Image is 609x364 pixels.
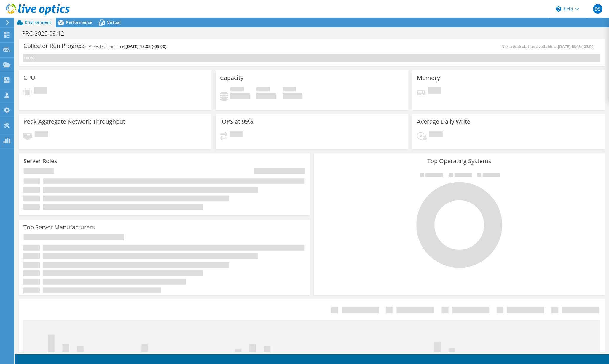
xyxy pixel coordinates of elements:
[417,118,470,125] h3: Average Daily Write
[230,93,250,99] h4: 0 GiB
[88,43,166,50] h4: Projected End Time:
[35,131,48,139] span: Pending
[23,224,95,231] h3: Top Server Manufacturers
[220,118,253,125] h3: IOPS at 95%
[230,131,243,139] span: Pending
[256,93,276,99] h4: 0 GiB
[429,131,443,139] span: Pending
[501,44,597,49] span: Next recalculation available at
[558,44,594,49] span: [DATE] 18:03 (-05:00)
[593,4,602,14] span: DS
[283,87,296,93] span: Total
[23,158,57,164] h3: Server Roles
[25,20,51,25] span: Environment
[556,6,561,12] svg: \n
[220,75,243,81] h3: Capacity
[125,44,166,49] span: [DATE] 18:03 (-05:00)
[19,30,73,37] h1: PRC-2025-08-12
[66,20,92,25] span: Performance
[428,87,441,95] span: Pending
[23,118,125,125] h3: Peak Aggregate Network Throughput
[230,87,244,93] span: Used
[23,75,35,81] h3: CPU
[107,20,121,25] span: Virtual
[318,158,600,164] h3: Top Operating Systems
[417,75,440,81] h3: Memory
[34,87,47,95] span: Pending
[283,93,302,99] h4: 0 GiB
[256,87,270,93] span: Free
